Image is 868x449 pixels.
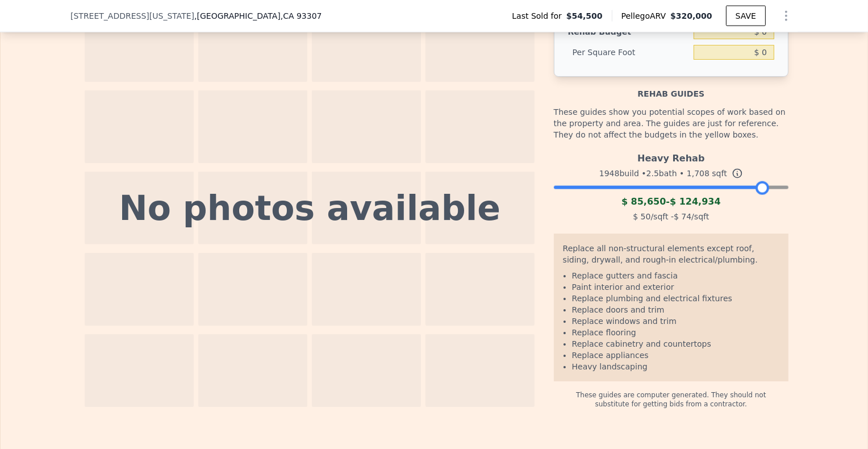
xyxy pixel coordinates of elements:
[633,212,650,221] span: $ 50
[775,5,798,27] button: Show Options
[674,212,691,221] span: $ 74
[554,77,788,99] div: Rehab guides
[621,196,666,207] span: $ 85,650
[554,147,788,165] div: Heavy Rehab
[554,99,788,147] div: These guides show you potential scopes of work based on the property and area. The guides are jus...
[70,10,194,22] span: [STREET_ADDRESS][US_STATE]
[568,42,689,63] div: Per Square Foot
[572,293,779,304] li: Replace plumbing and electrical fixtures
[566,10,603,22] span: $54,500
[726,6,766,26] button: SAVE
[281,11,322,20] span: , CA 93307
[554,165,788,181] div: 1948 build • 2.5 bath • sqft
[194,10,322,22] span: , [GEOGRAPHIC_DATA]
[572,361,779,372] li: Heavy landscaping
[621,10,671,22] span: Pellego ARV
[512,10,566,22] span: Last Sold for
[572,281,779,293] li: Paint interior and exterior
[687,169,710,178] span: 1,708
[670,11,712,20] span: $320,000
[572,350,779,361] li: Replace appliances
[572,304,779,315] li: Replace doors and trim
[572,315,779,327] li: Replace windows and trim
[554,195,788,209] div: -
[572,270,779,281] li: Replace gutters and fascia
[670,196,721,207] span: $ 124,934
[554,209,788,224] div: /sqft - /sqft
[572,338,779,350] li: Replace cabinetry and countertops
[572,327,779,338] li: Replace flooring
[563,243,779,270] div: Replace all non-structural elements except roof, siding, drywall, and rough-in electrical/plumbing.
[119,191,501,225] div: No photos available
[554,381,788,409] div: These guides are computer generated. They should not substitute for getting bids from a contractor.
